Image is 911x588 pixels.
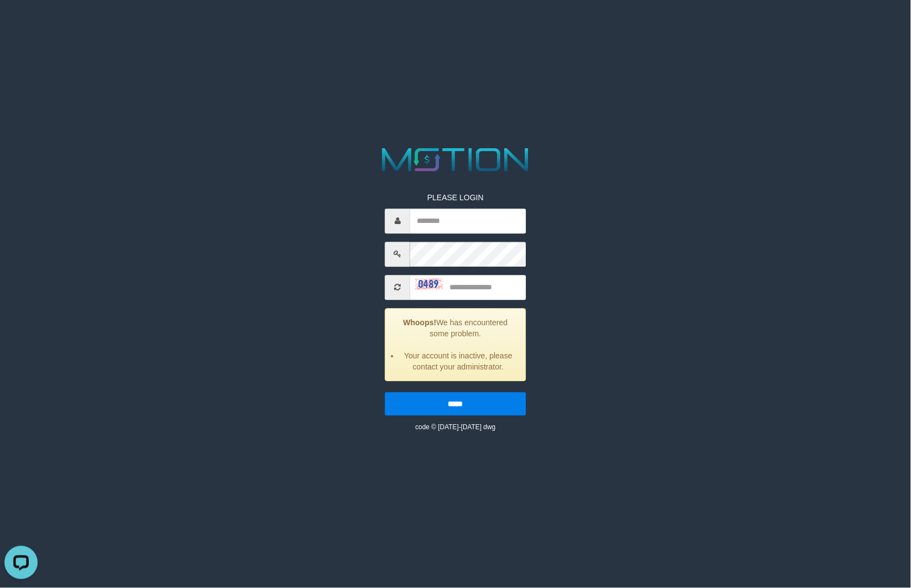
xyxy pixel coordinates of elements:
strong: Whoops! [403,318,437,327]
small: code © [DATE]-[DATE] dwg [415,423,495,431]
img: captcha [416,278,443,289]
img: MOTION_logo.png [376,144,535,175]
li: Your account is inactive, please contact your administrator. [400,350,517,372]
div: We has encountered some problem. [385,308,526,381]
p: PLEASE LOGIN [385,192,526,203]
button: Open LiveChat chat widget [4,4,38,38]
